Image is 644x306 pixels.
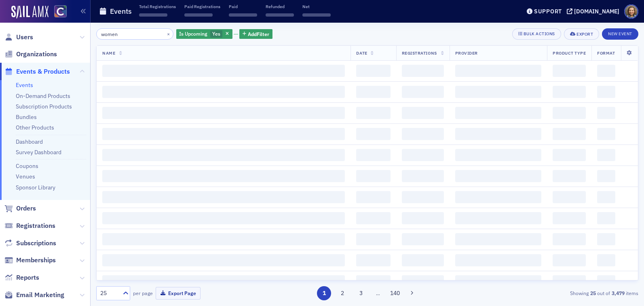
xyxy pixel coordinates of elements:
[553,212,586,224] span: ‌
[512,28,561,40] button: Bulk Actions
[184,13,213,17] span: ‌
[402,254,444,266] span: ‌
[266,13,294,17] span: ‌
[597,191,615,203] span: ‌
[597,149,615,161] span: ‌
[102,128,345,140] span: ‌
[4,239,56,248] a: Subscriptions
[455,149,541,161] span: ‌
[553,86,586,98] span: ‌
[102,86,345,98] span: ‌
[402,128,444,140] span: ‌
[16,149,61,156] a: Survey Dashboard
[602,30,638,37] a: New Event
[16,81,33,89] a: Events
[356,170,390,182] span: ‌
[455,254,541,266] span: ‌
[356,233,390,245] span: ‌
[524,32,555,36] div: Bulk Actions
[402,65,444,77] span: ‌
[564,28,599,40] button: Export
[597,275,615,287] span: ‌
[455,128,541,140] span: ‌
[16,162,38,170] a: Coupons
[624,4,638,19] span: Profile
[567,8,622,14] button: [DOMAIN_NAME]
[455,212,541,224] span: ‌
[16,204,36,213] span: Orders
[16,173,35,180] a: Venues
[16,92,70,100] a: On-Demand Products
[553,50,586,56] span: Product Type
[96,28,173,40] input: Search…
[16,103,72,110] a: Subscription Products
[4,33,33,42] a: Users
[133,289,153,297] label: per page
[248,30,269,38] span: Add Filter
[354,286,368,300] button: 3
[16,124,54,131] a: Other Products
[16,184,55,191] a: Sponsor Library
[602,28,638,40] button: New Event
[16,239,56,248] span: Subscriptions
[11,6,49,19] a: SailAMX
[597,50,615,56] span: Format
[574,8,619,15] div: [DOMAIN_NAME]
[4,50,57,59] a: Organizations
[597,212,615,224] span: ‌
[4,273,39,282] a: Reports
[102,275,345,287] span: ‌
[16,113,37,121] a: Bundles
[597,65,615,77] span: ‌
[4,221,55,230] a: Registrations
[16,50,57,59] span: Organizations
[4,291,64,300] a: Email Marketing
[455,170,541,182] span: ‌
[139,13,167,17] span: ‌
[16,67,70,76] span: Events & Products
[102,191,345,203] span: ‌
[402,275,444,287] span: ‌
[165,30,172,37] button: ×
[102,233,345,245] span: ‌
[302,13,331,17] span: ‌
[336,286,350,300] button: 2
[4,204,36,213] a: Orders
[102,212,345,224] span: ‌
[576,32,593,36] div: Export
[302,4,331,9] p: Net
[102,65,345,77] span: ‌
[356,191,390,203] span: ‌
[16,256,56,265] span: Memberships
[356,128,390,140] span: ‌
[589,289,597,297] strong: 25
[102,254,345,266] span: ‌
[4,67,70,76] a: Events & Products
[597,86,615,98] span: ‌
[455,50,478,56] span: Provider
[102,50,115,56] span: Name
[110,6,132,16] h1: Events
[597,170,615,182] span: ‌
[179,30,207,37] span: Is Upcoming
[553,233,586,245] span: ‌
[402,149,444,161] span: ‌
[266,4,294,9] p: Refunded
[553,149,586,161] span: ‌
[229,4,257,9] p: Paid
[463,289,638,297] div: Showing out of items
[356,107,390,119] span: ‌
[54,5,67,18] img: SailAMX
[402,170,444,182] span: ‌
[16,291,64,300] span: Email Marketing
[356,275,390,287] span: ‌
[455,275,541,287] span: ‌
[553,65,586,77] span: ‌
[49,5,67,19] a: View Homepage
[102,107,345,119] span: ‌
[534,8,562,15] div: Support
[553,191,586,203] span: ‌
[184,4,220,9] p: Paid Registrations
[597,254,615,266] span: ‌
[553,107,586,119] span: ‌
